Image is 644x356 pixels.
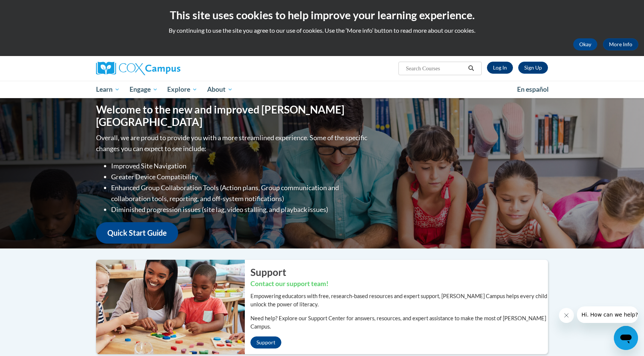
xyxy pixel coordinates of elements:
a: Support [250,336,281,348]
a: Learn [91,81,125,98]
p: Overall, we are proud to provide you with a more streamlined experience. Some of the specific cha... [96,132,369,154]
iframe: Button to launch messaging window [614,326,638,350]
li: Diminished progression issues (site lag, video stalling, and playback issues) [111,204,369,215]
a: About [202,81,238,98]
p: Empowering educators with free, research-based resources and expert support, [PERSON_NAME] Campus... [250,292,548,309]
h2: Support [250,265,548,279]
a: Cox Campus [96,62,239,75]
li: Improved Site Navigation [111,161,369,171]
a: Quick Start Guide [96,222,178,244]
span: Learn [96,85,120,94]
img: ... [90,260,245,354]
iframe: Close message [559,308,574,323]
p: By continuing to use the site you agree to our use of cookies. Use the ‘More info’ button to read... [6,26,638,35]
li: Greater Device Compatibility [111,171,369,182]
h3: Contact our support team! [250,279,548,289]
button: Search [465,64,477,73]
div: Main menu [85,81,559,98]
h1: Welcome to the new and improved [PERSON_NAME][GEOGRAPHIC_DATA] [96,103,369,129]
p: Need help? Explore our Support Center for answers, resources, and expert assistance to make the m... [250,314,548,331]
span: About [207,85,233,94]
iframe: Message from company [577,306,638,323]
button: Okay [573,38,597,50]
h2: This site uses cookies to help improve your learning experience. [6,8,638,23]
a: Log In [487,62,513,74]
li: Enhanced Group Collaboration Tools (Action plans, Group communication and collaboration tools, re... [111,182,369,204]
a: Engage [125,81,163,98]
a: En español [512,82,554,97]
a: More Info [603,38,638,50]
span: Engage [130,85,158,94]
a: Register [518,62,548,74]
input: Search Courses [405,64,465,73]
a: Explore [162,81,202,98]
span: Explore [167,85,197,94]
img: Cox Campus [96,62,180,75]
span: En español [517,85,549,93]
